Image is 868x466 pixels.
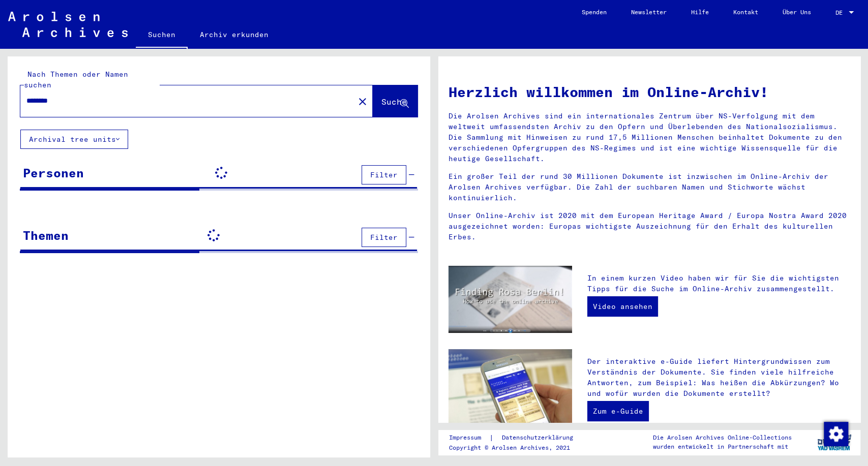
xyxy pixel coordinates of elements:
p: Die Arolsen Archives Online-Collections [653,433,792,442]
span: Filter [370,170,398,179]
mat-icon: close [356,96,369,108]
span: DE [835,9,847,16]
p: Ein großer Teil der rund 30 Millionen Dokumente ist inzwischen im Online-Archiv der Arolsen Archi... [448,171,851,203]
span: Suche [381,97,407,107]
button: Filter [362,228,406,247]
button: Filter [362,165,406,184]
button: Archival tree units [20,130,128,149]
img: Zustimmung ändern [824,422,848,446]
a: Zum e-Guide [587,401,649,421]
a: Datenschutzerklärung [494,432,585,443]
p: Copyright © Arolsen Archives, 2021 [449,443,585,452]
img: eguide.jpg [448,349,572,432]
p: wurden entwickelt in Partnerschaft mit [653,442,792,451]
img: video.jpg [448,266,572,333]
a: Video ansehen [587,296,658,317]
a: Impressum [449,432,489,443]
h1: Herzlich willkommen im Online-Archiv! [448,81,851,103]
img: yv_logo.png [815,429,853,455]
p: In einem kurzen Video haben wir für Sie die wichtigsten Tipps für die Suche im Online-Archiv zusa... [587,273,850,294]
p: Die Arolsen Archives sind ein internationales Zentrum über NS-Verfolgung mit dem weltweit umfasse... [448,111,851,164]
a: Archiv erkunden [188,22,281,47]
mat-label: Nach Themen oder Namen suchen [24,70,128,89]
p: Unser Online-Archiv ist 2020 mit dem European Heritage Award / Europa Nostra Award 2020 ausgezeic... [448,210,851,242]
button: Clear [352,91,373,111]
button: Suche [373,85,417,117]
span: Filter [370,233,398,242]
div: Themen [23,226,69,244]
div: | [449,432,585,443]
p: Der interaktive e-Guide liefert Hintergrundwissen zum Verständnis der Dokumente. Sie finden viele... [587,356,850,399]
div: Personen [23,164,84,182]
a: Suchen [136,22,188,49]
img: Arolsen_neg.svg [8,12,128,37]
